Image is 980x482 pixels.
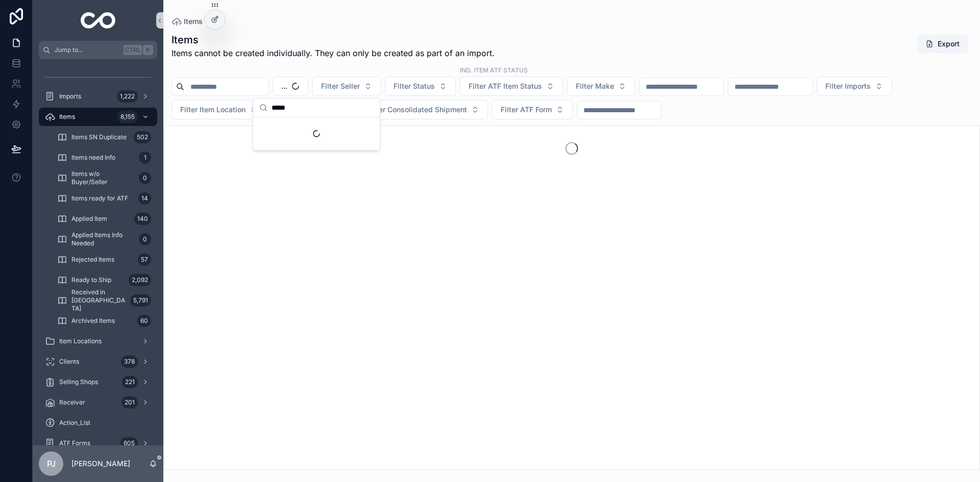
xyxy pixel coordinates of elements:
span: Filter Consolidated Shipment [368,105,467,115]
div: 221 [122,376,138,388]
button: Select Button [359,100,488,119]
div: Suggestions [253,117,380,150]
div: 605 [120,437,138,449]
span: Applied Item [71,215,107,223]
div: 0 [139,233,151,245]
div: 5,791 [130,294,151,307]
div: 14 [138,192,151,205]
a: Items need Info1 [51,148,157,167]
a: Items [171,16,203,27]
a: Items SN Duplicate502 [51,128,157,146]
a: Items w/o Buyer/Seller0 [51,169,157,187]
span: Items ready for ATF [71,194,128,202]
button: Select Button [312,77,381,96]
span: Filter Seller [321,81,360,91]
a: Ready to Ship2,092 [51,271,157,289]
span: Received in [GEOGRAPHIC_DATA] [71,288,126,313]
a: Received in [GEOGRAPHIC_DATA]5,791 [51,291,157,310]
a: Archived Items60 [51,312,157,330]
span: Ctrl [124,45,142,55]
div: 0 [139,172,151,184]
span: Filter Imports [825,81,871,91]
button: Export [917,35,968,53]
span: Clients [59,358,79,366]
div: 1 [139,151,151,164]
a: Items8,155 [39,108,157,126]
div: 502 [134,131,151,143]
a: ATF Forms605 [39,434,157,452]
span: Receiver [59,398,85,407]
span: Action_List [59,419,90,427]
span: Filter Make [576,81,614,91]
button: Select Button [460,77,563,96]
div: 8,155 [117,111,138,123]
a: Applied Item140 [51,210,157,228]
span: Ready to Ship [71,276,111,284]
span: ATF Forms [59,439,90,447]
span: Items [184,16,203,27]
p: [PERSON_NAME] [71,459,130,469]
span: Imports [59,92,81,100]
a: Imports1,222 [39,87,157,106]
div: 57 [138,253,151,266]
span: Items SN Duplicate [71,133,127,141]
a: Items ready for ATF14 [51,189,157,208]
span: Items [59,113,75,121]
div: scrollable content [33,59,163,445]
a: Selling Shops221 [39,373,157,391]
div: 201 [121,396,138,409]
span: Filter ATF Item Status [469,81,542,91]
a: Action_List [39,414,157,432]
div: 378 [121,356,138,368]
div: 60 [137,315,151,327]
button: Select Button [492,100,573,119]
span: K [144,46,152,54]
div: 1,222 [117,90,138,103]
span: Item Locations [59,337,102,345]
a: Receiver201 [39,393,157,412]
span: Filter Item Location [180,105,246,115]
span: Filter ATF Form [501,105,552,115]
div: 2,092 [129,274,151,286]
span: Filter Status [394,81,435,91]
button: Jump to...CtrlK [39,41,157,59]
span: Items w/o Buyer/Seller [71,170,135,186]
span: ... [281,81,287,91]
span: Selling Shops [59,378,98,386]
button: Select Button [171,100,266,119]
span: Items cannot be created individually. They can only be created as part of an import. [171,47,495,59]
span: Items need Info [71,154,115,162]
label: ind. Item ATF Status [460,65,528,74]
h1: Items [171,33,495,47]
button: Select Button [567,77,635,96]
div: 140 [134,213,151,225]
img: App logo [81,12,116,29]
span: PJ [47,458,56,470]
a: Item Locations [39,332,157,350]
span: Jump to... [55,46,119,54]
span: Applied Items Info Needed [71,231,135,247]
button: Select Button [385,77,456,96]
button: Select Button [817,77,892,96]
a: Clients378 [39,352,157,371]
span: Rejected Items [71,256,114,264]
button: Select Button [273,77,308,96]
a: Rejected Items57 [51,250,157,269]
span: Archived Items [71,317,115,325]
a: Applied Items Info Needed0 [51,230,157,248]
